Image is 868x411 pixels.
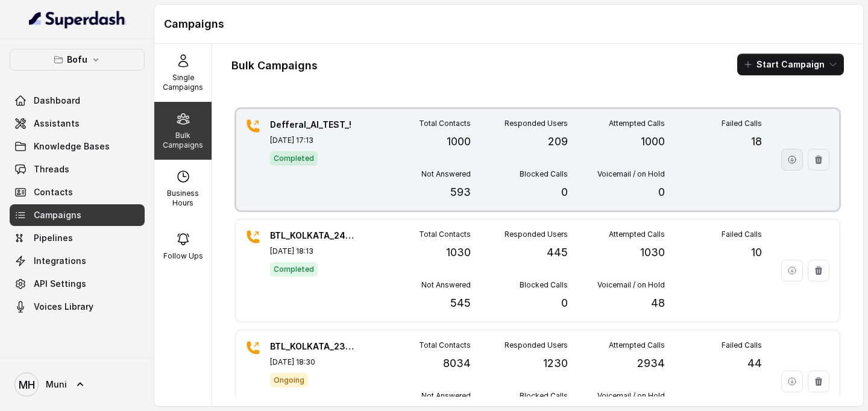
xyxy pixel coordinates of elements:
[597,391,665,401] p: Voicemail / on Hold
[10,227,145,249] a: Pipelines
[34,118,80,130] span: Assistants
[10,49,145,71] button: Bofu
[751,244,762,261] p: 10
[421,169,471,179] p: Not Answered
[163,251,203,261] p: Follow Ups
[419,230,471,239] p: Total Contacts
[450,295,471,312] p: 545
[597,169,665,179] p: Voicemail / on Hold
[421,280,471,290] p: Not Answered
[747,355,762,372] p: 44
[10,250,145,272] a: Integrations
[10,181,145,203] a: Contacts
[34,301,93,313] span: Voices Library
[419,119,471,128] p: Total Contacts
[609,119,665,128] p: Attempted Calls
[609,340,665,350] p: Attempted Calls
[421,391,471,401] p: Not Answered
[270,373,308,387] span: Ongoing
[520,391,568,401] p: Blocked Calls
[651,295,665,312] p: 48
[29,10,126,29] img: light.svg
[10,90,145,111] a: Dashboard
[10,136,145,157] a: Knowledge Bases
[34,278,86,290] span: API Settings
[548,133,568,150] p: 209
[270,262,318,277] span: Completed
[547,244,568,261] p: 445
[10,368,145,401] a: Muni
[450,184,471,201] p: 593
[270,340,354,353] p: BTL_KOLKATA_2309_01
[19,378,35,391] text: MH
[10,158,145,180] a: Threads
[641,133,665,150] p: 1000
[751,133,762,150] p: 18
[34,232,73,244] span: Pipelines
[10,113,145,134] a: Assistants
[505,230,568,239] p: Responded Users
[447,133,471,150] p: 1000
[34,163,69,175] span: Threads
[34,140,110,152] span: Knowledge Bases
[46,378,67,391] span: Muni
[737,54,844,75] button: Start Campaign
[609,230,665,239] p: Attempted Calls
[597,280,665,290] p: Voicemail / on Hold
[722,340,762,350] p: Failed Calls
[561,295,568,312] p: 0
[543,355,568,372] p: 1230
[159,189,207,208] p: Business Hours
[446,244,471,261] p: 1030
[34,186,73,198] span: Contacts
[270,357,354,367] p: [DATE] 18:30
[419,340,471,350] p: Total Contacts
[520,169,568,179] p: Blocked Calls
[10,296,145,318] a: Voices Library
[270,119,354,131] p: Defferal_AI_TEST_!
[561,184,568,201] p: 0
[270,246,354,256] p: [DATE] 18:13
[34,255,86,267] span: Integrations
[722,119,762,128] p: Failed Calls
[722,230,762,239] p: Failed Calls
[231,56,318,75] h1: Bulk Campaigns
[34,95,80,107] span: Dashboard
[505,340,568,350] p: Responded Users
[270,151,318,166] span: Completed
[443,355,471,372] p: 8034
[10,273,145,295] a: API Settings
[159,73,207,92] p: Single Campaigns
[159,131,207,150] p: Bulk Campaigns
[164,14,854,34] h1: Campaigns
[10,204,145,226] a: Campaigns
[640,244,665,261] p: 1030
[270,136,354,145] p: [DATE] 17:13
[637,355,665,372] p: 2934
[67,52,87,67] p: Bofu
[34,209,81,221] span: Campaigns
[520,280,568,290] p: Blocked Calls
[505,119,568,128] p: Responded Users
[270,230,354,242] p: BTL_KOLKATA_2409_01
[658,184,665,201] p: 0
